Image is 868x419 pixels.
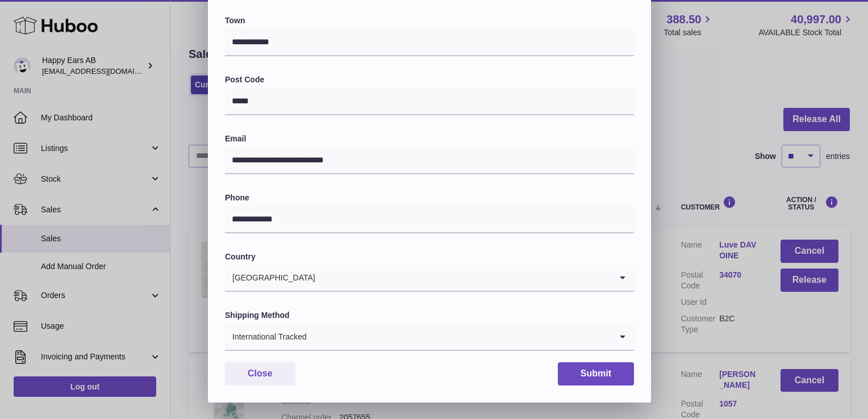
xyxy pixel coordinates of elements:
[225,192,634,203] label: Phone
[225,324,307,350] span: International Tracked
[225,252,634,262] label: Country
[558,362,634,386] button: Submit
[225,15,634,26] label: Town
[316,265,611,291] input: Search for option
[225,265,316,291] span: [GEOGRAPHIC_DATA]
[225,362,295,386] button: Close
[225,133,634,144] label: Email
[307,324,611,350] input: Search for option
[225,310,634,321] label: Shipping Method
[225,324,634,351] div: Search for option
[225,265,634,292] div: Search for option
[225,74,634,85] label: Post Code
